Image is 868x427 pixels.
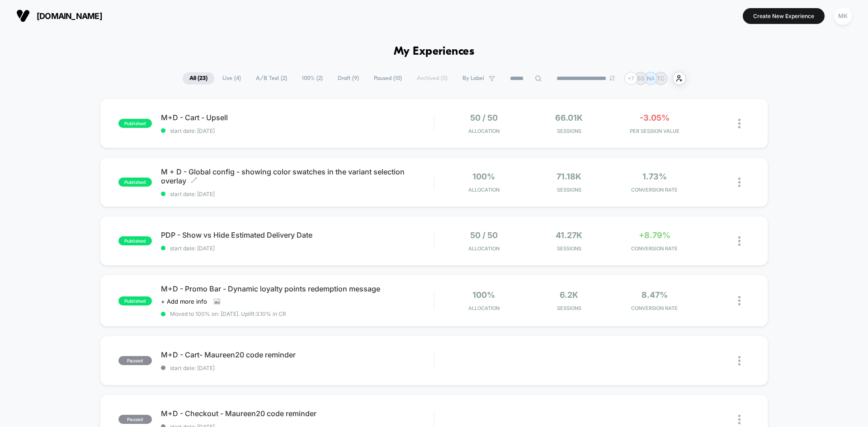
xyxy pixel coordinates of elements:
[556,230,582,240] span: 41.27k
[161,298,207,305] span: + Add more info
[472,290,495,300] span: 100%
[170,310,286,317] span: Moved to 100% on: [DATE] . Uplift: 3.10% in CR
[394,45,475,58] h1: My Experiences
[831,7,854,25] button: MK
[614,245,695,252] span: CONVERSION RATE
[468,245,500,252] span: Allocation
[738,356,741,366] img: close
[118,296,152,305] span: published
[642,172,667,181] span: 1.73%
[161,113,434,122] span: M+D - Cart - Upsell
[529,305,610,311] span: Sessions
[468,187,500,193] span: Allocation
[161,409,434,418] span: M+D - Checkout - Maureen20 code reminder
[161,191,434,197] span: start date: [DATE]
[161,365,434,371] span: start date: [DATE]
[614,187,695,193] span: CONVERSION RATE
[37,11,102,21] span: [DOMAIN_NAME]
[331,72,366,84] span: Draft ( 9 )
[529,187,610,193] span: Sessions
[468,128,500,134] span: Allocation
[640,113,670,122] span: -3.05%
[249,72,294,84] span: A/B Test ( 2 )
[470,113,498,122] span: 50 / 50
[183,72,214,84] span: All ( 23 )
[529,128,610,134] span: Sessions
[834,7,852,25] div: MK
[161,284,434,293] span: M+D - Promo Bar - Dynamic loyalty points redemption message
[657,75,665,82] p: TC
[468,305,500,311] span: Allocation
[161,350,434,359] span: M+D - Cart- Maureen20 code reminder
[637,75,645,82] p: SG
[529,245,610,252] span: Sessions
[642,290,668,300] span: 8.47%
[738,236,741,246] img: close
[118,236,152,245] span: published
[161,230,434,239] span: PDP - Show vs Hide Estimated Delivery Date
[557,172,581,181] span: 71.18k
[560,290,578,300] span: 6.2k
[367,72,409,84] span: Paused ( 10 )
[614,128,695,134] span: PER SESSION VALUE
[161,167,434,185] span: M + D - Global config - showing color swatches in the variant selection overlay
[639,230,670,240] span: +8.79%
[118,415,152,424] span: paused
[624,72,637,85] div: + 7
[614,305,695,311] span: CONVERSION RATE
[216,72,248,84] span: Live ( 4 )
[555,113,583,122] span: 66.01k
[738,415,741,424] img: close
[118,178,152,187] span: published
[161,127,434,134] span: start date: [DATE]
[472,172,495,181] span: 100%
[295,72,330,84] span: 100% ( 2 )
[738,178,741,187] img: close
[16,9,30,23] img: Visually logo
[118,119,152,128] span: published
[738,119,741,128] img: close
[161,245,434,252] span: start date: [DATE]
[647,75,655,82] p: NA
[118,356,152,365] span: paused
[470,230,498,240] span: 50 / 50
[738,296,741,305] img: close
[743,8,825,24] button: Create New Experience
[462,75,484,82] span: By Label
[609,75,615,81] img: end
[14,9,105,23] button: [DOMAIN_NAME]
